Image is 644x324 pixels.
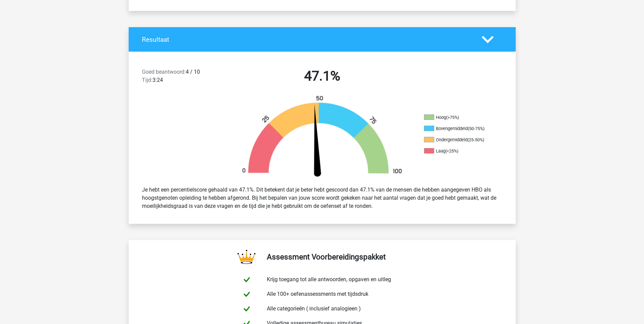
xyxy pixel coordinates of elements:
[235,68,410,84] h2: 47.1%
[424,137,492,143] li: Ondergemiddeld
[468,126,484,131] div: (50-75%)
[137,183,508,213] div: Je hebt een percentielscore gehaald van 47.1%. Dit betekent dat je beter hebt gescoord dan 47.1% ...
[445,148,458,154] div: (<25%)
[137,68,229,87] div: 4 / 10 3:24
[231,95,414,180] img: 47.4317bf6c2bbb.png
[424,114,492,121] li: Hoog
[424,126,492,132] li: Bovengemiddeld
[446,115,459,120] div: (>75%)
[142,36,472,43] h4: Resultaat
[467,137,484,142] div: (25-50%)
[142,77,152,83] span: Tijd:
[142,69,186,75] span: Goed beantwoord:
[424,148,492,154] li: Laag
